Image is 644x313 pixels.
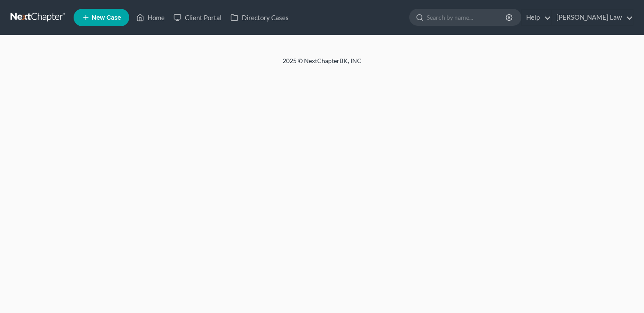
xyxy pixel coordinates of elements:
a: Help [522,10,551,25]
a: [PERSON_NAME] Law [552,10,633,25]
a: Home [132,10,169,25]
input: Search by name... [427,9,507,25]
a: Client Portal [169,10,226,25]
a: Directory Cases [226,10,293,25]
div: 2025 © NextChapterBK, INC [72,56,572,72]
span: New Case [92,14,121,21]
